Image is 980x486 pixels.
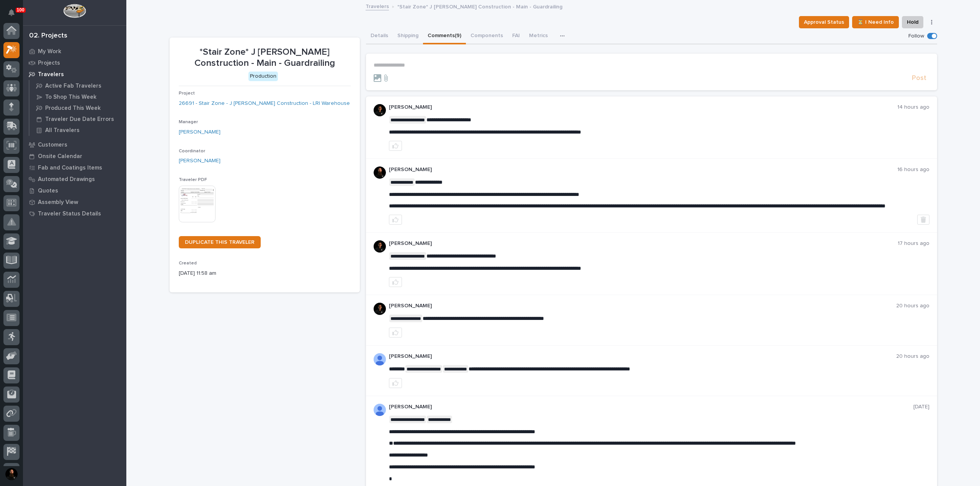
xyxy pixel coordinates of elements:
p: Customers [38,142,67,148]
button: like this post [389,378,402,388]
p: [PERSON_NAME] [389,404,913,410]
p: [PERSON_NAME] [389,104,897,111]
a: 26691 - Stair Zone - J [PERSON_NAME] Construction - LRI Warehouse [179,99,350,108]
button: Metrics [524,28,552,44]
button: Hold [902,16,923,28]
img: 1cuUYOxSRWZudHgABrOC [374,240,386,253]
a: Quotes [23,185,126,196]
p: Follow [908,33,924,39]
button: like this post [389,277,402,287]
button: like this post [389,215,402,225]
img: 1cuUYOxSRWZudHgABrOC [374,303,386,315]
p: *Stair Zone* J [PERSON_NAME] Construction - Main - Guardrailing [397,2,562,10]
p: 20 hours ago [896,353,929,360]
p: [DATE] 11:58 am [179,269,351,277]
img: 1cuUYOxSRWZudHgABrOC [374,104,386,116]
p: [DATE] [913,404,929,410]
p: [PERSON_NAME] [389,240,898,247]
div: Production [248,72,278,81]
a: Active Fab Travelers [29,80,126,91]
p: [PERSON_NAME] [389,303,896,309]
span: Traveler PDF [179,178,207,182]
span: Manager [179,120,198,124]
span: Hold [907,18,918,27]
span: Approval Status [804,18,844,27]
button: Delete post [917,215,929,225]
a: Customers [23,139,126,150]
p: Produced This Week [45,105,101,112]
button: Approval Status [799,16,849,28]
button: like this post [389,141,402,151]
a: Automated Drawings [23,173,126,185]
button: ⏳ I Need Info [852,16,899,28]
img: AOh14GhUnP333BqRmXh-vZ-TpYZQaFVsuOFmGre8SRZf2A=s96-c [374,404,386,416]
a: Produced This Week [29,103,126,113]
p: Assembly View [38,199,78,206]
span: DUPLICATE THIS TRAVELER [185,240,255,245]
button: users-avatar [3,466,20,482]
p: Active Fab Travelers [45,83,101,90]
span: ⏳ I Need Info [857,18,894,27]
p: My Work [38,48,61,55]
p: 20 hours ago [896,303,929,309]
a: Travelers [23,68,126,80]
p: To Shop This Week [45,94,96,101]
a: To Shop This Week [29,91,126,102]
img: AOh14GhUnP333BqRmXh-vZ-TpYZQaFVsuOFmGre8SRZf2A=s96-c [374,353,386,365]
span: Post [912,74,926,83]
p: Quotes [38,188,58,194]
button: Comments (9) [423,28,466,44]
a: All Travelers [29,125,126,135]
span: Coordinator [179,149,205,153]
p: All Travelers [45,127,80,134]
a: Travelers [366,2,389,10]
p: 14 hours ago [897,104,929,111]
button: Components [466,28,508,44]
div: 02. Projects [29,32,67,40]
div: Notifications100 [10,9,20,21]
p: [PERSON_NAME] [389,166,897,173]
a: My Work [23,46,126,57]
img: Workspace Logo [63,4,86,18]
button: like this post [389,328,402,338]
p: *Stair Zone* J [PERSON_NAME] Construction - Main - Guardrailing [179,47,351,69]
a: Traveler Due Date Errors [29,114,126,124]
a: DUPLICATE THIS TRAVELER [179,236,261,248]
p: [PERSON_NAME] [389,353,896,360]
p: 16 hours ago [897,166,929,173]
p: 17 hours ago [898,240,929,247]
a: Traveler Status Details [23,208,126,219]
a: Fab and Coatings Items [23,162,126,173]
p: Traveler Due Date Errors [45,116,114,123]
span: Created [179,261,197,266]
p: Fab and Coatings Items [38,165,102,171]
p: Projects [38,60,60,67]
span: Project [179,91,195,96]
button: FAI [508,28,524,44]
a: Assembly View [23,196,126,208]
a: [PERSON_NAME] [179,128,220,136]
button: Notifications [3,5,20,21]
img: zmKUmRVDQjmBLfnAs97p [374,166,386,179]
button: Shipping [393,28,423,44]
a: Projects [23,57,126,68]
p: 100 [17,7,24,13]
p: Traveler Status Details [38,210,101,217]
a: [PERSON_NAME] [179,157,220,165]
button: Post [909,74,929,83]
p: Travelers [38,71,64,78]
a: Onsite Calendar [23,150,126,162]
button: Details [366,28,393,44]
p: Automated Drawings [38,176,95,183]
p: Onsite Calendar [38,153,82,160]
